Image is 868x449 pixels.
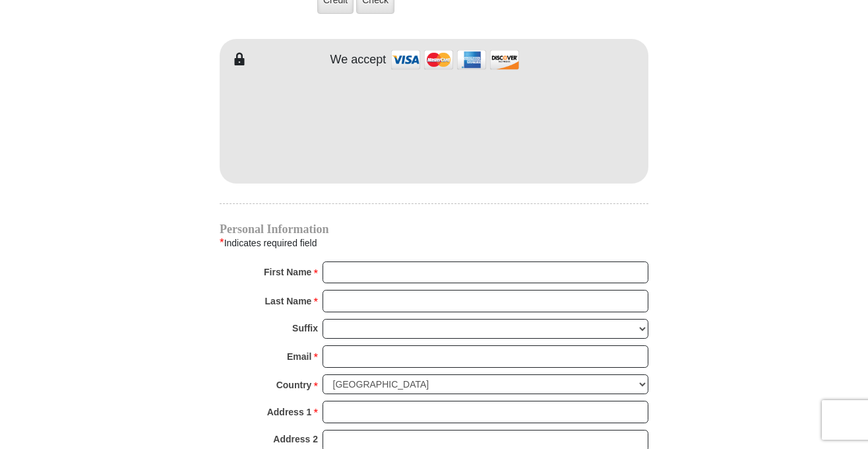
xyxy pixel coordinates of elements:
[267,403,312,421] strong: Address 1
[389,46,521,74] img: credit cards accepted
[273,430,318,448] strong: Address 2
[287,347,311,366] strong: Email
[220,224,648,234] h4: Personal Information
[265,292,312,310] strong: Last Name
[264,263,311,281] strong: First Name
[292,319,318,337] strong: Suffix
[220,234,648,252] div: Indicates required field
[276,376,312,394] strong: Country
[330,53,387,67] h4: We accept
